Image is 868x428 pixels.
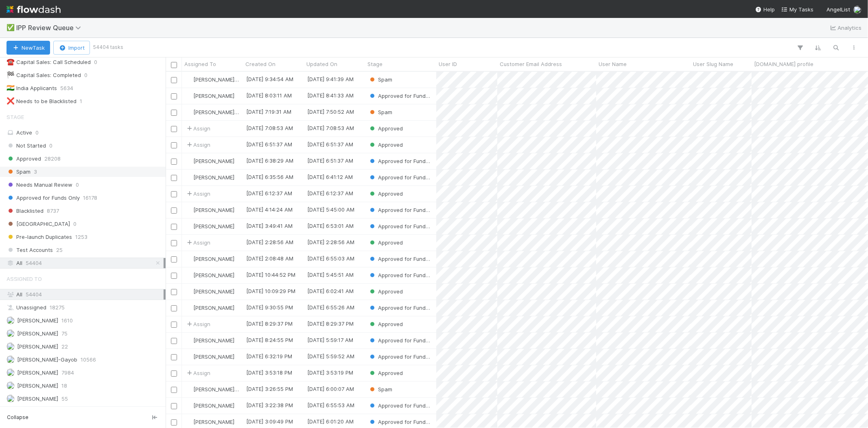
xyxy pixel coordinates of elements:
[7,245,53,255] span: Test Accounts
[186,207,192,213] img: avatar_0c8687a4-28be-40e9-aba5-f69283dcd0e7.png
[193,256,234,262] span: [PERSON_NAME]
[185,369,210,377] span: Assign
[47,206,59,216] span: 8737
[246,108,291,116] div: [DATE] 7:19:31 AM
[307,108,354,116] div: [DATE] 7:50:52 AM
[7,128,164,138] div: Active
[246,205,293,214] div: [DATE] 4:14:24 AM
[7,258,164,268] div: All
[7,271,42,287] span: Assigned To
[171,175,177,181] input: Toggle Row Selected
[171,419,177,426] input: Toggle Row Selected
[368,190,403,198] div: Approved
[7,289,164,300] div: All
[246,75,293,83] div: [DATE] 9:34:54 AM
[185,173,234,181] div: [PERSON_NAME]
[307,189,353,197] div: [DATE] 6:12:37 AM
[500,60,562,68] span: Customer Email Address
[193,158,234,164] span: [PERSON_NAME]
[193,386,254,393] span: [PERSON_NAME]-Gayob
[185,124,210,132] div: Assign
[368,370,403,376] span: Approved
[368,124,403,132] div: Approved
[307,140,353,148] div: [DATE] 6:51:37 AM
[185,238,210,247] div: Assign
[17,382,58,389] span: [PERSON_NAME]
[245,60,275,68] span: Created On
[186,223,192,229] img: avatar_0c8687a4-28be-40e9-aba5-f69283dcd0e7.png
[368,238,403,247] div: Approved
[17,356,77,363] span: [PERSON_NAME]-Gayob
[185,141,210,149] span: Assign
[7,141,46,151] span: Not Started
[193,337,234,344] span: [PERSON_NAME]
[368,369,403,377] div: Approved
[185,190,210,198] span: Assign
[7,24,15,31] span: ✅
[17,369,58,376] span: [PERSON_NAME]
[193,109,254,115] span: [PERSON_NAME]-Gayob
[368,207,442,213] span: Approved for Funds Only
[193,223,234,229] span: [PERSON_NAME]
[246,385,293,393] div: [DATE] 3:26:55 PM
[171,191,177,197] input: Toggle Row Selected
[246,336,293,344] div: [DATE] 8:24:55 PM
[246,254,293,263] div: [DATE] 2:08:48 AM
[246,189,292,197] div: [DATE] 6:12:37 AM
[368,353,442,360] span: Approved for Funds Only
[7,109,24,125] span: Stage
[368,321,403,327] span: Approved
[246,368,292,377] div: [DATE] 3:53:18 PM
[307,157,353,165] div: [DATE] 6:51:37 AM
[368,402,442,409] span: Approved for Funds Only
[81,355,96,365] span: 10566
[186,386,192,393] img: avatar_45aa71e2-cea6-4b00-9298-a0421aa61a2d.png
[368,190,403,197] span: Approved
[246,303,293,311] div: [DATE] 9:30:55 PM
[246,91,292,99] div: [DATE] 8:03:11 AM
[368,93,442,99] span: Approved for Funds Only
[49,141,52,151] span: 0
[7,57,91,67] div: Capital Sales: Call Scheduled
[7,302,164,313] div: Unassigned
[7,84,15,91] span: 🇮🇳
[307,417,354,426] div: [DATE] 6:01:20 AM
[185,336,234,344] div: [PERSON_NAME]
[171,371,177,377] input: Toggle Row Selected
[368,419,442,425] span: Approved for Funds Only
[368,287,403,296] div: Approved
[246,140,292,148] div: [DATE] 6:51:37 AM
[246,401,293,409] div: [DATE] 3:22:38 PM
[246,352,292,360] div: [DATE] 6:32:19 PM
[185,353,234,361] div: [PERSON_NAME]
[368,255,432,263] div: Approved for Funds Only
[7,193,80,203] span: Approved for Funds Only
[307,205,354,214] div: [DATE] 5:45:00 AM
[7,206,44,216] span: Blacklisted
[368,272,442,278] span: Approved for Funds Only
[16,24,85,32] span: IPP Review Queue
[53,41,90,55] button: Import
[307,173,353,181] div: [DATE] 6:41:12 AM
[246,222,293,230] div: [DATE] 3:49:41 AM
[599,60,627,68] span: User Name
[171,289,177,295] input: Toggle Row Selected
[61,342,68,352] span: 22
[7,414,28,421] span: Collapse
[171,273,177,279] input: Toggle Row Selected
[185,255,234,263] div: [PERSON_NAME]
[307,238,354,246] div: [DATE] 2:28:56 AM
[439,60,457,68] span: User ID
[171,403,177,409] input: Toggle Row Selected
[94,57,97,67] span: 0
[186,174,192,181] img: avatar_0c8687a4-28be-40e9-aba5-f69283dcd0e7.png
[7,83,57,93] div: India Applicants
[7,41,50,55] button: NewTask
[368,271,432,279] div: Approved for Funds Only
[307,91,354,99] div: [DATE] 8:41:33 AM
[185,320,210,328] div: Assign
[61,329,68,339] span: 75
[80,96,82,106] span: 1
[307,254,354,263] div: [DATE] 6:55:03 AM
[56,245,63,255] span: 25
